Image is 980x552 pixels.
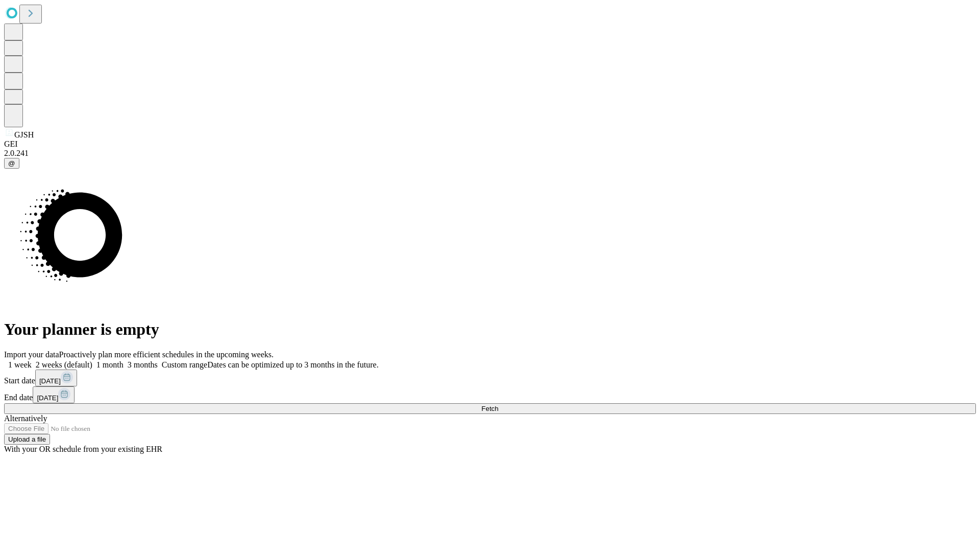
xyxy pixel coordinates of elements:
span: @ [8,159,15,167]
button: @ [4,158,19,169]
span: GJSH [14,130,34,139]
div: 2.0.241 [4,149,976,158]
div: Start date [4,370,976,386]
button: Fetch [4,403,976,414]
span: 1 month [96,360,124,369]
button: [DATE] [33,386,75,403]
span: Dates can be optimized up to 3 months in the future. [207,360,378,369]
div: End date [4,386,976,403]
span: [DATE] [39,377,61,385]
span: Fetch [481,405,498,412]
span: Proactively plan more efficient schedules in the upcoming weeks. [59,350,274,359]
span: [DATE] [37,394,58,402]
span: Custom range [162,360,207,369]
span: 1 week [8,360,32,369]
button: Upload a file [4,434,50,445]
button: [DATE] [35,370,77,386]
span: Alternatively [4,414,47,423]
span: 3 months [128,360,158,369]
span: With your OR schedule from your existing EHR [4,445,162,453]
div: GEI [4,140,976,149]
span: 2 weeks (default) [36,360,92,369]
h1: Your planner is empty [4,320,976,339]
span: Import your data [4,350,59,359]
